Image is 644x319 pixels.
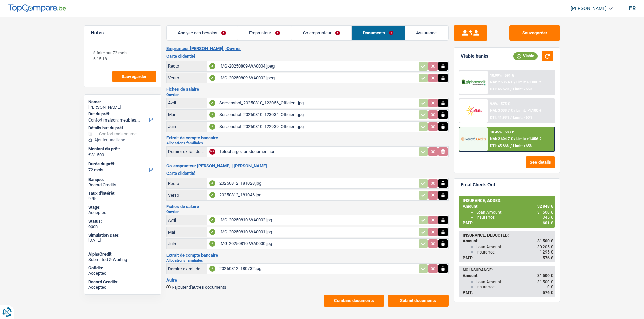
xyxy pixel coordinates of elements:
div: Simulation Date: [88,233,157,238]
div: Viable [513,52,538,60]
span: / [510,144,512,148]
span: NAI: 2 604,7 € [490,137,513,141]
div: [PERSON_NAME] [88,105,157,110]
a: Assurance [405,26,448,40]
div: AlphaCredit: [88,251,157,257]
div: fr [629,5,636,11]
div: Insurance: [476,215,553,220]
span: DTI: 45.86% [490,144,509,148]
div: open [88,224,157,229]
div: Screenshot_20250810_122939_Officient.jpg [219,122,416,132]
div: PMT: [463,290,553,295]
h2: Allocations familiales [166,259,449,262]
div: Banque: [88,177,157,182]
div: Dernier extrait de compte pour vos allocations familiales [168,149,205,154]
div: Accepted [88,271,157,276]
div: PMT: [463,256,553,260]
h3: Autre [166,278,449,282]
h2: Ouvrier [166,210,449,214]
span: Limit: >1.100 € [516,108,541,113]
div: Verso [168,75,205,80]
div: Amount: [463,273,553,278]
div: A [209,124,215,130]
button: See details [526,156,555,168]
div: A [209,112,215,118]
span: € [88,152,91,158]
label: But du prêt: [88,111,156,117]
span: 31 500 € [537,239,553,243]
div: Ajouter une ligne [88,138,157,142]
button: Combine documents [324,295,384,307]
span: 601 € [543,221,553,225]
div: Détails but du prêt [88,125,157,131]
button: Submit documents [388,295,449,307]
span: Rajouter d'autres documents [172,285,226,289]
h3: Fiches de salaire [166,204,449,209]
span: 32 848 € [537,204,553,209]
span: / [510,87,512,91]
div: A [209,266,215,272]
h3: Extrait de compte bancaire [166,253,449,257]
div: [DATE] [88,238,157,243]
div: Loan Amount: [476,280,553,284]
div: Taux d'intérêt: [88,191,157,196]
div: A [209,63,215,69]
span: 1 345 € [540,215,553,220]
h2: Allocations familiales [166,141,449,145]
img: TopCompare Logo [8,4,66,12]
div: INSURANCE, DEDUCTED: [463,233,553,238]
div: NO INSURANCE: [463,268,553,272]
div: 9.9% | 575 € [490,102,510,106]
div: IMG-20250810-WA0002.jpg [219,215,416,225]
img: AlphaCredit [461,79,486,86]
div: Accepted [88,285,157,290]
span: DTI: 46.62% [490,87,509,91]
div: 10.99% | 591 € [490,73,514,78]
div: Cofidis: [88,265,157,271]
div: Name: [88,99,157,105]
h2: Co-emprunteur [PERSON_NAME] | [PERSON_NAME] [166,163,449,169]
img: Cofidis [461,104,486,117]
div: Verso [168,193,205,198]
div: A [209,229,215,235]
div: IMG-20250810-WA0000.jpg [219,239,416,249]
div: Mai [168,112,205,117]
span: 31 500 € [537,273,553,278]
h3: Fiches de salaire [166,87,449,91]
div: Screenshot_20250810_123034_Officient.jpg [219,110,416,120]
a: [PERSON_NAME] [565,3,613,14]
div: A [209,241,215,247]
div: IMG-20250810-WA0001.jpg [219,227,416,237]
span: 576 € [543,290,553,295]
span: Limit: <65% [513,87,532,91]
div: Viable banks [461,53,488,59]
span: Limit: <60% [513,115,532,120]
a: Documents [352,26,405,40]
button: Rajouter d'autres documents [166,285,226,289]
h2: Ouvrier [166,93,449,97]
h3: Extrait de compte bancaire [166,136,449,140]
div: Recto [168,63,205,69]
div: Final Check-Out [461,182,495,188]
div: Juin [168,124,205,129]
div: Record Credits: [88,279,157,285]
div: Insurance: [476,250,553,255]
div: Avril [168,218,205,223]
a: Emprunteur [238,26,291,40]
div: PMT: [463,221,553,225]
div: Loan Amount: [476,245,553,249]
div: Juin [168,241,205,246]
div: NA [209,149,215,155]
span: NAI: 2 535,4 € [490,80,513,84]
div: A [209,180,215,186]
h3: Carte d'identité [166,54,449,58]
h5: Notes [91,30,154,36]
span: [PERSON_NAME] [571,6,607,11]
div: Amount: [463,239,553,243]
div: A [209,192,215,198]
label: Montant du prêt: [88,146,156,152]
span: Limit: <65% [513,144,532,148]
span: DTI: 41.98% [490,115,509,120]
div: Accepted [88,210,157,215]
div: Mai [168,230,205,235]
